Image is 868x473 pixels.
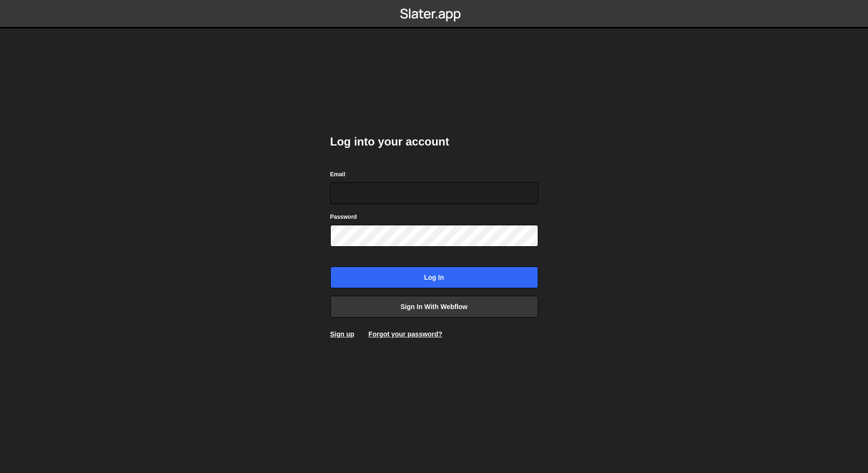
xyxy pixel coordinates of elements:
[330,170,345,179] label: Email
[330,134,538,149] h2: Log into your account
[330,296,538,318] a: Sign in with Webflow
[330,330,354,338] a: Sign up
[330,212,357,222] label: Password
[330,267,538,288] input: Log in
[369,330,442,338] a: Forgot your password?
